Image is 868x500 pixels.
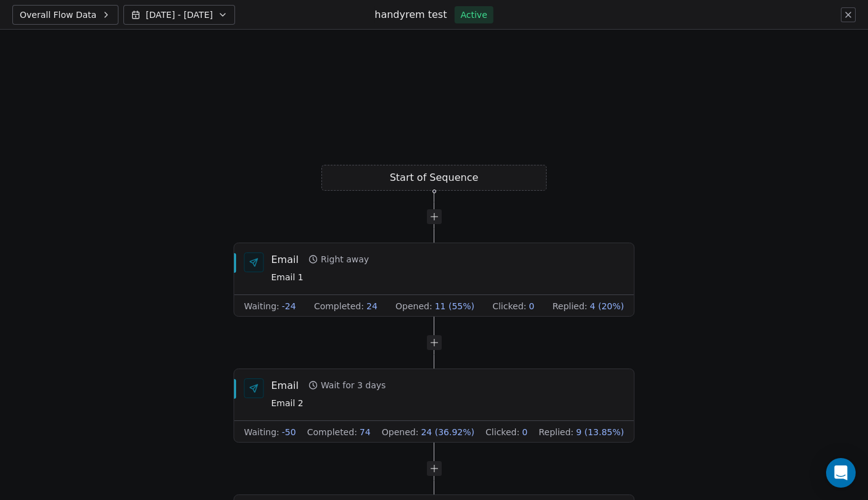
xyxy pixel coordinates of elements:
span: Email 2 [271,397,386,410]
div: EmailRight awayEmail 1Waiting:-24Completed:24Opened:11 (55%)Clicked:0Replied:4 (20%) [234,243,635,317]
span: Overall Flow Data [20,9,96,21]
button: [DATE] - [DATE] [123,5,235,25]
span: 0 [522,426,527,438]
span: 24 [366,300,378,312]
div: Open Intercom Messenger [826,458,856,488]
div: Email [271,252,299,266]
span: 11 (55%) [435,300,474,312]
span: Replied : [539,426,574,438]
div: EmailWait for 3 daysEmail 2Waiting:-50Completed:74Opened:24 (36.92%)Clicked:0Replied:9 (13.85%) [234,369,635,443]
span: Completed : [307,426,357,438]
span: -50 [282,426,296,438]
span: Waiting : [244,300,279,312]
h1: handyrem test [374,8,447,22]
span: Opened : [395,300,432,312]
span: Replied : [552,300,587,312]
span: 0 [529,300,534,312]
span: 4 (20%) [590,300,624,312]
span: [DATE] - [DATE] [146,9,213,21]
span: 24 (36.92%) [421,426,474,438]
span: 74 [360,426,371,438]
span: -24 [282,300,296,312]
span: Completed : [314,300,364,312]
span: Opened : [382,426,419,438]
button: Overall Flow Data [12,5,118,25]
span: Clicked : [486,426,519,438]
span: Waiting : [244,426,279,438]
span: Email 1 [271,271,370,285]
span: 9 (13.85%) [576,426,624,438]
div: Email [271,378,299,392]
span: Clicked : [492,300,526,312]
span: Active [460,9,487,21]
